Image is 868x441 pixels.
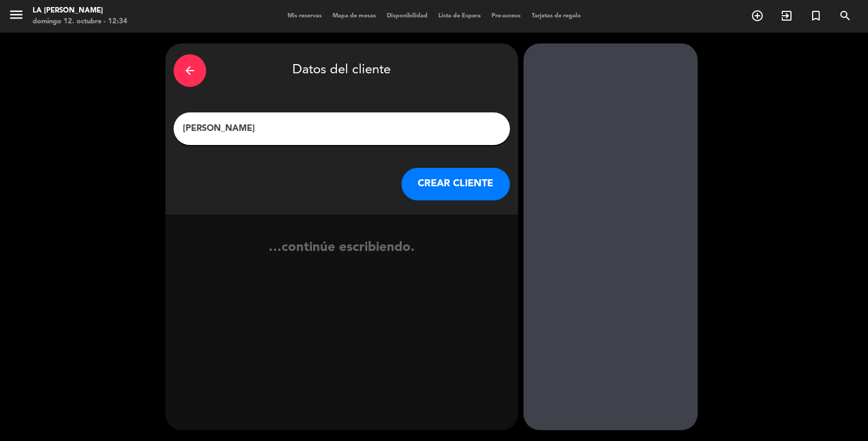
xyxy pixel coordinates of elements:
button: menu [8,7,24,27]
div: Datos del cliente [174,52,510,90]
i: menu [8,7,24,23]
span: Lista de Espera [433,13,486,19]
i: exit_to_app [780,9,793,22]
i: turned_in_not [809,9,822,22]
i: add_circle_outline [751,9,764,22]
span: Mapa de mesas [327,13,381,19]
span: Tarjetas de regalo [526,13,586,19]
i: arrow_back [183,64,196,77]
span: Disponibilidad [381,13,433,19]
span: Mis reservas [282,13,327,19]
div: LA [PERSON_NAME] [33,5,127,16]
div: …continúe escribiendo. [165,237,518,278]
i: search [839,9,852,22]
button: CREAR CLIENTE [401,168,510,200]
span: Pre-acceso [486,13,526,19]
div: domingo 12. octubre - 12:34 [33,16,127,27]
input: Escriba nombre, correo electrónico o número de teléfono... [182,121,502,136]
